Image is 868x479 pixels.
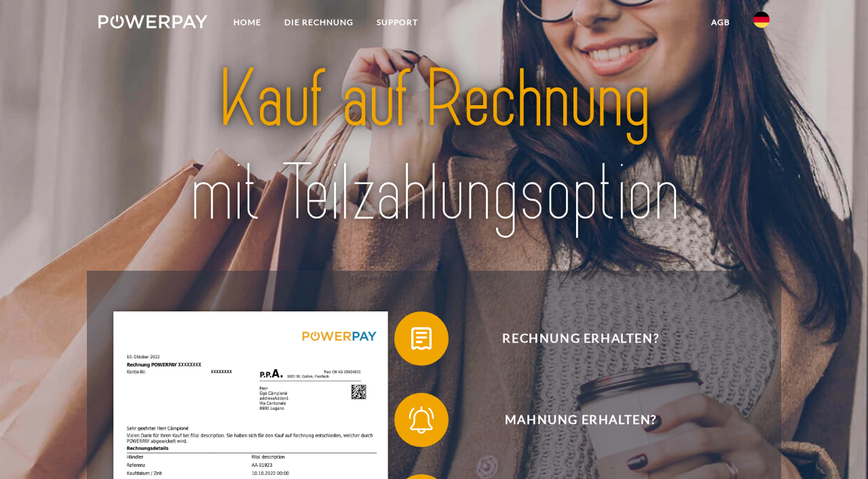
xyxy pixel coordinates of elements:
img: title-powerpay_de.svg [131,48,736,246]
a: SUPPORT [365,10,430,35]
button: Mahnung erhalten? [394,393,747,447]
img: qb_bill.svg [404,322,438,356]
span: Mahnung erhalten? [415,393,747,447]
img: de [753,12,770,28]
a: Home [222,10,273,35]
a: agb [700,10,742,35]
span: Rechnung erhalten? [415,311,747,366]
button: Rechnung erhalten? [394,311,747,366]
iframe: Schaltfläche zum Öffnen des Messaging-Fensters [814,425,857,468]
img: qb_bell.svg [404,403,438,437]
img: logo-powerpay-white.svg [98,15,208,28]
a: DIE RECHNUNG [273,10,365,35]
